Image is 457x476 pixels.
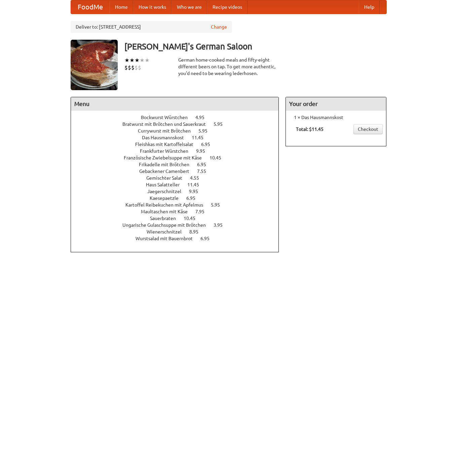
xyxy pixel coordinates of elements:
li: 1 × Das Hausmannskost [289,114,383,121]
span: Das Hausmannskost [142,135,191,140]
a: Das Hausmannskost 11.45 [142,135,216,140]
a: Wienerschnitzel 8.95 [147,229,211,234]
h4: Menu [71,97,279,111]
li: ★ [135,57,140,64]
span: 6.95 [201,142,217,147]
span: 9.95 [189,189,205,194]
a: Bockwurst Würstchen 4.95 [141,115,217,120]
span: Frikadelle mit Brötchen [139,162,196,167]
a: Haus Salatteller 11.45 [146,182,212,187]
span: Wurstsalad mit Bauernbrot [136,236,199,241]
a: How it works [133,0,172,14]
span: 5.95 [214,121,229,127]
span: 6.95 [186,195,202,201]
a: Ungarische Gulaschsuppe mit Brötchen 3.95 [122,222,235,228]
span: 10.45 [184,216,202,221]
span: Kartoffel Reibekuchen mit Apfelmus [125,202,210,208]
a: Fleishkas mit Kartoffelsalat 6.95 [135,142,223,147]
span: Haus Salatteller [146,182,186,187]
div: German home-cooked meals and fifty-eight different beers on tap. To get more authentic, you'd nee... [178,57,279,77]
a: Kartoffel Reibekuchen mit Apfelmus 5.95 [125,202,232,208]
a: Sauerbraten 10.45 [150,216,208,221]
span: 5.95 [198,128,214,134]
a: Bratwurst mit Brötchen und Sauerkraut 5.95 [122,121,235,127]
li: $ [138,64,141,71]
span: Maultaschen mit Käse [141,209,194,214]
span: Bockwurst Würstchen [141,115,194,120]
span: 8.95 [189,229,205,234]
a: Change [211,24,227,30]
a: Gemischter Salat 4.55 [146,175,212,181]
a: Who we are [172,0,207,14]
a: Recipe videos [207,0,247,14]
a: Wurstsalad mit Bauernbrot 6.95 [136,236,222,241]
span: Bratwurst mit Brötchen und Sauerkraut [122,121,213,127]
span: Gebackener Camenbert [139,169,196,174]
a: FoodMe [71,0,110,14]
span: Fleishkas mit Kartoffelsalat [135,142,200,147]
img: angular.jpg [71,40,118,90]
span: 7.95 [195,209,211,214]
li: $ [128,64,131,71]
li: $ [135,64,138,71]
a: Frikadelle mit Brötchen 6.95 [139,162,219,167]
a: Checkout [353,124,383,134]
span: 4.55 [190,175,206,181]
h3: [PERSON_NAME]'s German Saloon [124,40,387,53]
span: 6.95 [197,162,213,167]
li: ★ [145,57,150,64]
a: Frankfurter Würstchen 9.95 [140,148,218,154]
li: $ [131,64,135,71]
li: $ [124,64,128,71]
span: 6.95 [200,236,216,241]
span: 3.95 [214,222,229,228]
span: Currywurst mit Brötchen [138,128,197,134]
a: Kaesepaetzle 6.95 [150,195,208,201]
span: Sauerbraten [150,216,183,221]
a: Gebackener Camenbert 7.55 [139,169,219,174]
li: ★ [140,57,145,64]
h4: Your order [286,97,386,111]
span: 7.55 [197,169,213,174]
li: ★ [124,57,129,64]
a: Help [359,0,380,14]
a: Home [110,0,133,14]
span: Gemischter Salat [146,175,189,181]
span: Kaesepaetzle [150,195,185,201]
b: Total: $11.45 [296,126,323,132]
span: 11.45 [187,182,206,187]
a: Currywurst mit Brötchen 5.95 [138,128,220,134]
span: 9.95 [196,148,212,154]
span: 10.45 [210,155,228,160]
span: Jaegerschnitzel [147,189,188,194]
span: 4.95 [195,115,211,120]
span: Französische Zwiebelsuppe mit Käse [124,155,208,160]
span: Wienerschnitzel [147,229,188,234]
span: 11.45 [192,135,210,140]
span: Frankfurter Würstchen [140,148,195,154]
a: Französische Zwiebelsuppe mit Käse 10.45 [124,155,234,160]
span: Ungarische Gulaschsuppe mit Brötchen [122,222,213,228]
div: Deliver to: [STREET_ADDRESS] [71,21,232,33]
a: Maultaschen mit Käse 7.95 [141,209,217,214]
a: Jaegerschnitzel 9.95 [147,189,211,194]
span: 5.95 [211,202,227,208]
li: ★ [129,57,135,64]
